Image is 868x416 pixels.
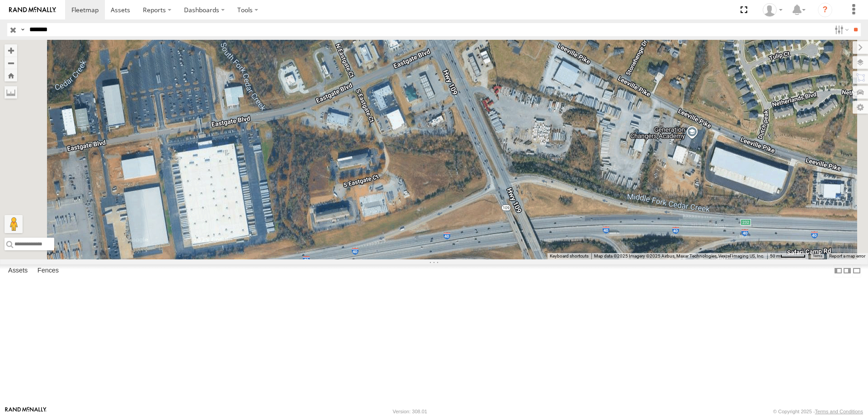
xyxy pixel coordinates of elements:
a: Terms (opens in new tab) [813,254,822,258]
label: Fences [33,264,63,277]
a: Visit our Website [5,407,47,416]
label: Assets [4,264,32,277]
div: Nele . [759,3,786,17]
label: Map Settings [853,101,868,114]
span: Map data ©2025 Imagery ©2025 Airbus, Maxar Technologies, Vexcel Imaging US, Inc. [594,253,764,258]
label: Dock Summary Table to the Left [834,264,843,277]
label: Measure [5,86,17,99]
div: © Copyright 2025 - [773,409,863,414]
label: Hide Summary Table [852,264,861,277]
button: Map Scale: 50 m per 52 pixels [767,253,808,259]
i: ? [818,3,832,17]
a: Report a map error [829,253,865,258]
a: Terms and Conditions [815,409,863,414]
button: Keyboard shortcuts [550,253,589,259]
label: Dock Summary Table to the Right [843,264,852,277]
button: Drag Pegman onto the map to open Street View [5,215,23,233]
label: Search Filter Options [831,23,850,36]
span: 50 m [770,253,780,258]
button: Zoom Home [5,69,17,81]
img: rand-logo.svg [9,7,56,13]
button: Zoom out [5,57,17,69]
label: Search Query [19,23,26,36]
div: Version: 308.01 [393,409,427,414]
button: Zoom in [5,44,17,57]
